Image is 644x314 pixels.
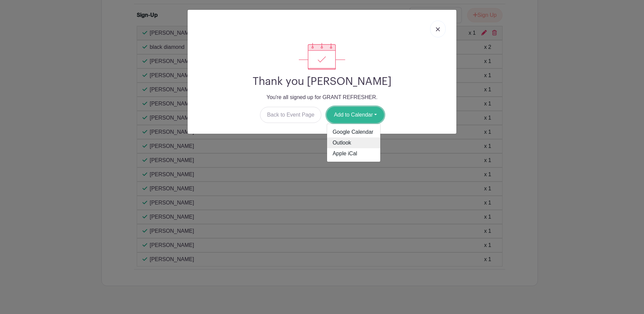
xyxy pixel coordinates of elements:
[260,107,322,123] a: Back to Event Page
[193,75,451,88] h2: Thank you [PERSON_NAME]
[327,107,384,123] button: Add to Calendar
[327,148,380,159] a: Apple iCal
[327,127,380,137] a: Google Calendar
[327,137,380,148] a: Outlook
[436,27,440,31] img: close_button-5f87c8562297e5c2d7936805f587ecaba9071eb48480494691a3f1689db116b3.svg
[193,93,451,101] p: You're all signed up for GRANT REFRESHER.
[299,43,345,70] img: signup_complete-c468d5dda3e2740ee63a24cb0ba0d3ce5d8a4ecd24259e683200fb1569d990c8.svg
